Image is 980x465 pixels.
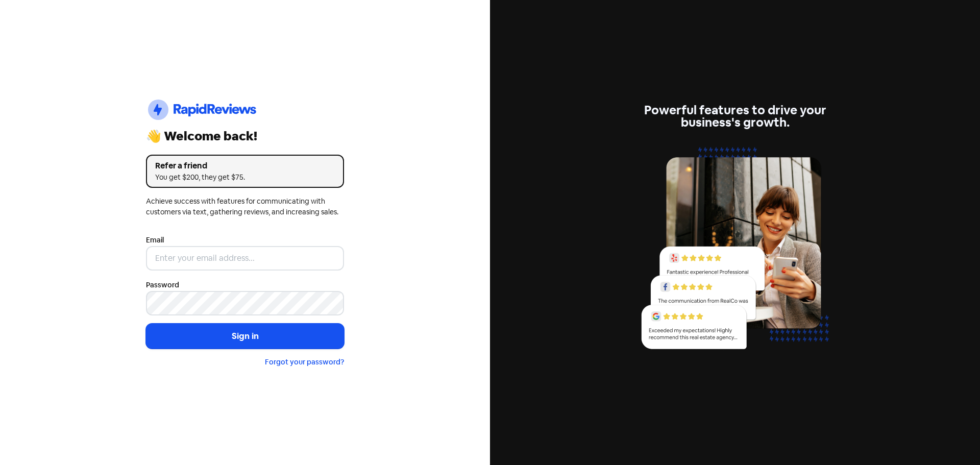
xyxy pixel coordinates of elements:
[146,196,344,217] div: Achieve success with features for communicating with customers via text, gathering reviews, and i...
[146,246,344,271] input: Enter your email address...
[155,160,335,172] div: Refer a friend
[155,172,335,183] div: You get $200, they get $75.
[146,130,344,142] div: 👋 Welcome back!
[265,357,344,366] a: Forgot your password?
[636,104,834,129] div: Powerful features to drive your business's growth.
[146,324,344,349] button: Sign in
[146,235,164,246] label: Email
[146,280,179,290] label: Password
[636,141,834,361] img: reviews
